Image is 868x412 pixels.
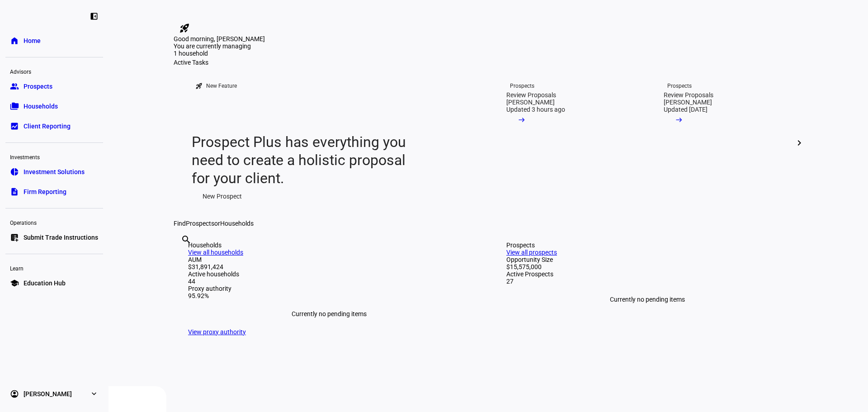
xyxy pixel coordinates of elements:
div: Updated [DATE] [664,106,708,113]
div: Active Tasks [174,59,803,66]
span: Investment Solutions [24,167,85,176]
span: Firm Reporting [24,187,66,196]
eth-mat-symbol: home [10,36,19,45]
eth-mat-symbol: left_panel_close [90,12,99,21]
div: Operations [5,216,103,228]
div: Find or [174,220,803,227]
div: Currently no pending items [188,299,470,328]
div: Updated 3 hours ago [506,106,565,113]
div: Proxy authority [188,285,470,292]
div: Review Proposals [664,91,713,99]
mat-icon: search [181,234,192,245]
a: descriptionFirm Reporting [5,183,103,201]
input: Enter name of prospect or household [181,246,183,257]
div: Opportunity Size [506,256,788,263]
span: Households [220,220,254,227]
mat-icon: arrow_right_alt [675,115,684,124]
a: groupProspects [5,77,103,95]
span: Education Hub [24,279,66,288]
eth-mat-symbol: school [10,279,19,288]
div: 44 [188,278,470,285]
div: [PERSON_NAME] [506,99,555,106]
span: [PERSON_NAME] [24,389,72,398]
span: Prospects [24,82,52,91]
div: [PERSON_NAME] [664,99,712,106]
a: ProspectsReview Proposals[PERSON_NAME]Updated [DATE] [649,66,799,220]
div: Prospects [667,82,692,90]
a: View all prospects [506,249,557,256]
div: Households [188,242,470,249]
div: Active households [188,270,470,278]
eth-mat-symbol: group [10,82,19,91]
a: homeHome [5,32,103,50]
div: Prospects [506,242,788,249]
mat-icon: rocket_launch [195,82,203,90]
eth-mat-symbol: list_alt_add [10,233,19,242]
span: Households [24,102,58,111]
a: pie_chartInvestment Solutions [5,163,103,181]
div: Investments [5,150,103,163]
div: AUM [188,256,470,263]
div: Currently no pending items [506,285,788,314]
span: You are currently managing [174,43,251,50]
div: Active Prospects [506,270,788,278]
div: 1 household [174,50,264,59]
a: bid_landscapeClient Reporting [5,117,103,135]
div: $31,891,424 [188,263,470,270]
eth-mat-symbol: description [10,187,19,196]
eth-mat-symbol: folder_copy [10,102,19,111]
a: View proxy authority [188,328,246,336]
span: Client Reporting [24,122,71,131]
div: New Feature [206,82,237,90]
button: New Prospect [192,187,253,205]
eth-mat-symbol: account_circle [10,389,19,398]
eth-mat-symbol: expand_more [90,389,99,398]
mat-icon: rocket_launch [179,23,190,33]
a: ProspectsReview Proposals[PERSON_NAME]Updated 3 hours ago [492,66,642,220]
span: Submit Trade Instructions [24,233,98,242]
span: Home [24,36,41,45]
div: Good morning, [PERSON_NAME] [174,35,803,43]
span: New Prospect [203,187,242,205]
eth-mat-symbol: bid_landscape [10,122,19,131]
eth-mat-symbol: pie_chart [10,167,19,176]
div: $15,575,000 [506,263,788,270]
a: folder_copyHouseholds [5,97,103,115]
div: Prospect Plus has everything you need to create a holistic proposal for your client. [192,133,415,187]
div: Advisors [5,65,103,77]
div: Learn [5,261,103,274]
mat-icon: chevron_right [794,137,805,148]
a: View all households [188,249,243,256]
div: 27 [506,278,788,285]
div: Review Proposals [506,91,556,99]
div: Prospects [510,82,534,90]
div: 95.92% [188,292,470,299]
span: Prospects [186,220,214,227]
mat-icon: arrow_right_alt [517,115,526,124]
